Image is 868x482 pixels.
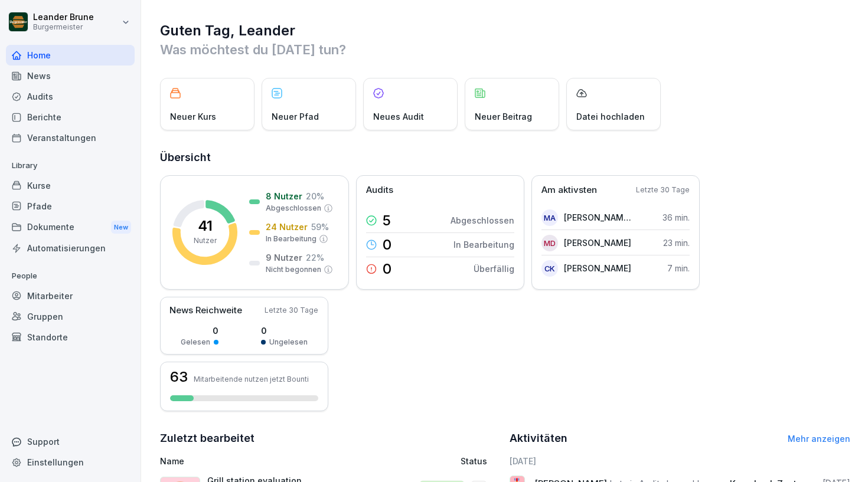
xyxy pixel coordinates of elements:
[564,262,631,274] p: [PERSON_NAME]
[788,434,850,444] a: Mehr anzeigen
[265,305,318,316] p: Letzte 30 Tage
[266,264,321,275] p: Nicht begonnen
[6,217,135,238] div: Dokumente
[451,214,514,227] p: Abgeschlossen
[198,219,213,233] p: 41
[6,127,135,148] a: Veranstaltungen
[6,107,135,127] a: Berichte
[6,327,135,347] a: Standorte
[510,455,851,467] h6: [DATE]
[6,65,135,86] a: News
[6,286,135,306] a: Mitarbeiter
[475,110,532,123] p: Neuer Beitrag
[453,238,514,251] p: In Bearbeitung
[266,251,302,264] p: 9 Nutzer
[261,324,308,337] p: 0
[266,203,321,214] p: Abgeschlossen
[541,183,597,197] p: Am aktivsten
[160,430,501,447] h2: Zuletzt bearbeitet
[170,370,188,384] h3: 63
[33,12,94,22] p: Leander Brune
[383,238,391,252] p: 0
[266,234,316,244] p: In Bearbeitung
[6,267,135,286] p: People
[266,221,308,233] p: 24 Nutzer
[636,185,690,195] p: Letzte 30 Tage
[306,251,324,264] p: 22 %
[383,214,391,228] p: 5
[373,110,424,123] p: Neues Audit
[181,337,210,347] p: Gelesen
[194,375,309,383] p: Mitarbeitende nutzen jetzt Bounti
[667,262,690,274] p: 7 min.
[663,237,690,249] p: 23 min.
[576,110,645,123] p: Datei hochladen
[160,40,850,59] p: Was möchtest du [DATE] tun?
[6,431,135,452] div: Support
[461,455,487,467] p: Status
[6,45,135,65] a: Home
[181,324,218,337] p: 0
[564,237,631,249] p: [PERSON_NAME]
[194,235,217,246] p: Nutzer
[311,221,329,233] p: 59 %
[564,211,632,224] p: [PERSON_NAME] [PERSON_NAME]
[170,110,216,123] p: Neuer Kurs
[6,86,135,107] a: Audits
[6,175,135,196] a: Kurse
[6,306,135,327] a: Gruppen
[169,304,242,317] p: News Reichweite
[541,235,558,251] div: MD
[160,21,850,40] h1: Guten Tag, Leander
[6,196,135,217] a: Pfade
[383,262,391,276] p: 0
[6,156,135,175] p: Library
[160,149,850,166] h2: Übersicht
[541,209,558,226] div: MA
[6,238,135,258] a: Automatisierungen
[510,430,567,447] h2: Aktivitäten
[474,263,514,275] p: Überfällig
[33,23,94,31] p: Burgermeister
[366,183,393,197] p: Audits
[269,337,308,347] p: Ungelesen
[663,211,690,224] p: 36 min.
[541,260,558,277] div: CK
[272,110,319,123] p: Neuer Pfad
[6,452,135,473] a: Einstellungen
[6,217,135,238] a: DokumenteNew
[306,190,324,202] p: 20 %
[160,455,368,467] p: Name
[266,190,302,202] p: 8 Nutzer
[111,221,131,234] div: New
